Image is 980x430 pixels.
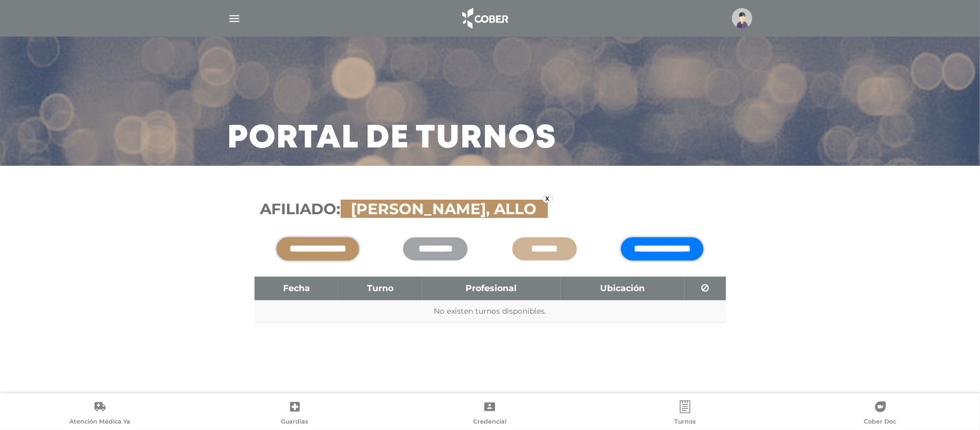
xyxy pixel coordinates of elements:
[255,300,726,323] td: No existen turnos disponibles.
[198,400,393,428] a: Guardias
[674,418,696,427] span: Turnos
[782,400,978,428] a: Cober Doc
[542,195,553,203] a: x
[473,418,506,427] span: Credencial
[281,418,308,427] span: Guardias
[561,277,685,300] th: Ubicación
[228,12,241,25] img: Cober_menu-lines-white.svg
[339,277,422,300] th: Turno
[392,400,588,428] a: Credencial
[864,418,897,427] span: Cober Doc
[255,277,339,300] th: Fecha
[346,200,542,218] span: [PERSON_NAME], ALLO
[228,125,557,153] h3: Portal de turnos
[260,200,720,218] h3: Afiliado:
[422,277,561,300] th: Profesional
[2,400,198,428] a: Atención Médica Ya
[69,418,130,427] span: Atención Médica Ya
[732,8,752,29] img: profile-placeholder.svg
[456,5,513,31] img: logo_cober_home-white.png
[588,400,783,428] a: Turnos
